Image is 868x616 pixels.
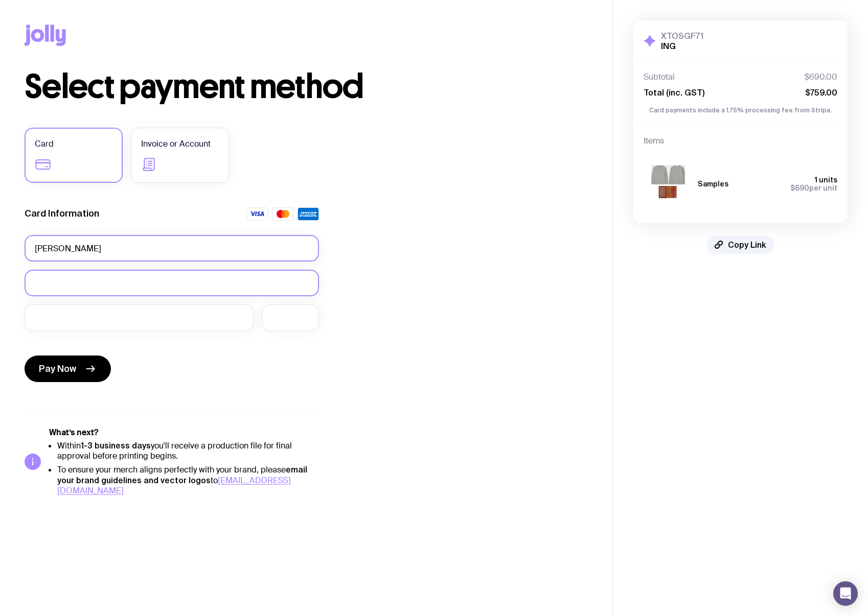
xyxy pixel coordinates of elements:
iframe: Secure expiration date input frame [35,313,243,322]
div: Open Intercom Messenger [833,581,858,606]
button: Pay Now [25,356,111,382]
span: $690.00 [805,72,837,82]
h3: XTOSGF71 [661,31,703,41]
iframe: Secure card number input frame [35,278,309,288]
h2: ING [661,41,703,51]
span: Pay Now [39,363,76,375]
span: $759.00 [805,87,837,98]
button: Copy Link [706,235,774,254]
h4: Items [644,136,837,146]
h3: Samples [698,180,728,188]
a: [EMAIL_ADDRESS][DOMAIN_NAME] [57,475,291,496]
h1: Select payment method [25,70,588,103]
li: Within you'll receive a production file for final approval before printing begins. [57,440,319,461]
span: $690 [790,184,809,192]
span: per unit [790,184,837,192]
li: To ensure your merch aligns perfectly with your brand, please to [57,464,319,496]
strong: 1-3 business days [81,441,151,450]
span: Invoice or Account [141,138,211,150]
span: Subtotal [644,72,675,82]
p: Card payments include a 1.75% processing fee from Stripe. [644,106,837,115]
strong: email your brand guidelines and vector logos [57,465,307,485]
label: Card Information [25,207,99,220]
span: Card [35,138,54,150]
span: Copy Link [728,240,766,250]
iframe: Secure CVC input frame [272,313,309,322]
span: 1 units [815,176,837,184]
span: Total (inc. GST) [644,87,704,98]
input: Full name [25,235,319,262]
h5: What’s next? [49,428,319,438]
